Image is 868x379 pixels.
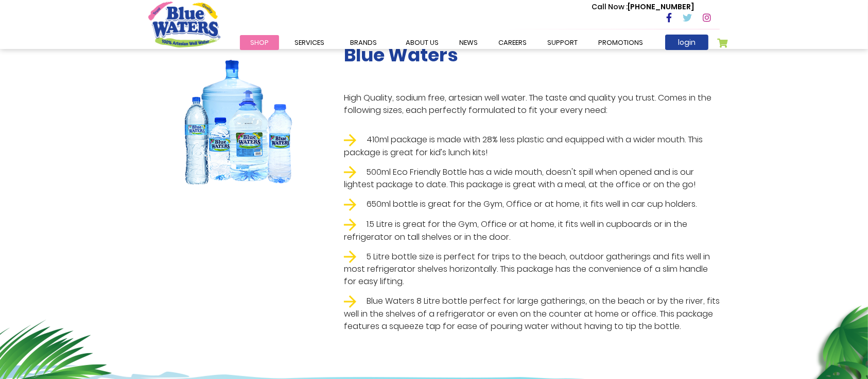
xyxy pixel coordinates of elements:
[148,2,220,47] a: store logo
[449,35,488,50] a: News
[344,92,720,117] p: High Quality, sodium free, artesian well water. The taste and quality you trust. Comes in the fol...
[588,35,653,50] a: Promotions
[344,134,720,159] li: 410ml package is made with 28% less plastic and equipped with a wider mouth. This package is grea...
[344,166,720,191] li: 500ml Eco Friendly Bottle has a wide mouth, doesn't spill when opened and is our lightest package...
[294,38,324,47] span: Services
[344,218,720,243] li: 1.5 Litre is great for the Gym, Office or at home, it fits well in cupboards or in the refrigerat...
[592,2,694,12] p: [PHONE_NUMBER]
[395,35,449,50] a: about us
[350,38,377,47] span: Brands
[592,2,628,12] span: Call Now :
[665,35,708,50] a: login
[344,44,720,66] h2: Blue Waters
[250,38,269,47] span: Shop
[488,35,537,50] a: careers
[344,251,720,288] li: 5 Litre bottle size is perfect for trips to the beach, outdoor gatherings and fits well in most r...
[344,198,720,211] li: 650ml bottle is great for the Gym, Office or at home, it fits well in car cup holders.
[344,295,720,333] li: Blue Waters 8 Litre bottle perfect for large gatherings, on the beach or by the river, fits well ...
[537,35,588,50] a: support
